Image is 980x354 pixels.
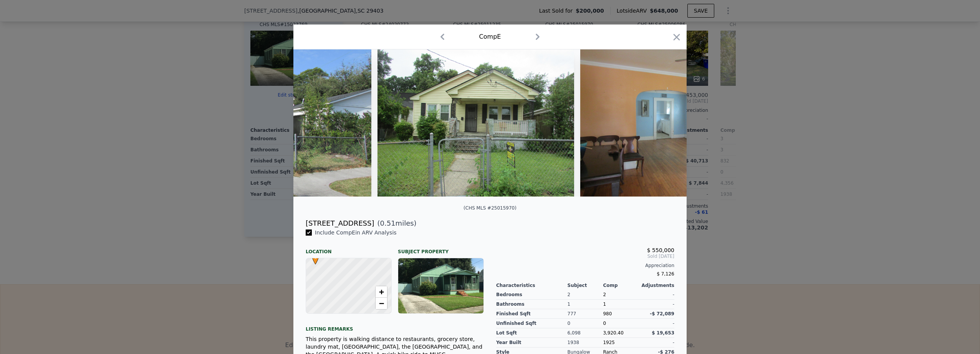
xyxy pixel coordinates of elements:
[377,49,574,197] img: Property Img
[496,328,568,338] div: Lot Sqft
[306,243,392,255] div: Location
[650,311,674,316] span: -$ 72,089
[603,282,639,288] div: Comp
[398,243,484,255] div: Subject Property
[568,282,603,288] div: Subject
[652,330,674,336] span: $ 19,653
[464,205,516,211] div: (CHS MLS #25015970)
[603,311,612,316] span: 980
[647,247,674,253] span: $ 550,000
[496,290,568,300] div: Bedrooms
[639,282,674,288] div: Adjustments
[312,229,400,236] span: Include Comp E in ARV Analysis
[496,319,568,328] div: Unfinished Sqft
[603,338,639,347] div: 1925
[568,300,603,309] div: 1
[496,309,568,319] div: Finished Sqft
[603,330,623,336] span: 3,920.40
[568,290,603,300] div: 2
[639,338,674,347] div: -
[379,287,384,297] span: +
[496,253,674,259] span: Sold [DATE]
[639,319,674,328] div: -
[379,298,384,308] span: −
[603,321,606,326] span: 0
[496,338,568,347] div: Year Built
[380,219,396,227] span: 0.51
[568,338,603,347] div: 1938
[479,32,501,41] div: Comp E
[568,309,603,319] div: 777
[639,290,674,300] div: -
[496,282,568,288] div: Characteristics
[374,218,416,229] span: ( miles)
[496,300,568,309] div: Bathrooms
[568,319,603,328] div: 0
[603,300,639,309] div: 1
[657,271,674,277] span: $ 7,126
[306,218,374,229] div: [STREET_ADDRESS]
[639,300,674,309] div: -
[496,262,674,269] div: Appreciation
[376,298,387,309] a: Zoom out
[310,254,315,259] div: •
[306,320,484,332] div: Listing remarks
[376,286,387,298] a: Zoom in
[603,292,606,297] span: 2
[568,328,603,338] div: 6,098
[580,49,777,197] img: Property Img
